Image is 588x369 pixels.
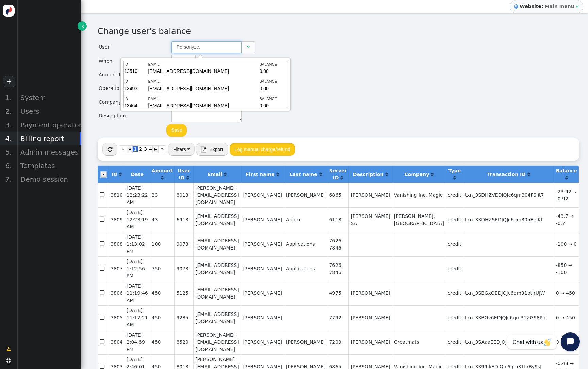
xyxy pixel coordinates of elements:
[284,183,327,207] td: [PERSON_NAME]
[124,68,147,77] td: 13510
[148,62,259,67] td: EMAIL
[158,145,167,153] a: »
[150,232,175,256] td: 100
[193,183,241,207] td: [PERSON_NAME][EMAIL_ADDRESS][DOMAIN_NAME]
[6,346,11,353] span: 
[174,256,193,281] td: 9073
[392,183,446,207] td: Vanishing Inc. Magic
[17,145,81,159] div: Admin messages
[453,175,456,180] a: 
[119,145,127,153] a: «
[241,256,284,281] td: [PERSON_NAME]
[554,232,579,256] td: -100 → 0
[17,173,81,186] div: Demo session
[174,281,193,305] td: 5125
[193,305,241,330] td: [EMAIL_ADDRESS][DOMAIN_NAME]
[576,4,579,9] span: 
[127,308,148,327] span: [DATE] 11:17:21 AM
[446,305,463,330] td: credit
[187,148,190,150] img: trigger_black.png
[98,68,170,81] td: Amount to add to the balance
[463,281,554,305] td: txn_3SBGxQEDJQJc6qm31ptlrUjW
[127,234,145,254] span: [DATE] 1:13:02 PM
[327,183,348,207] td: 6865
[109,232,125,256] td: 3808
[284,232,327,256] td: Applications
[78,21,87,31] a: 
[131,172,144,177] b: Date
[276,172,279,177] span: Click to sort
[463,207,554,232] td: txn_3SDHZSEDJQJc6qm30aEejKfr
[102,143,117,155] button: 
[259,62,287,67] td: BALANCE
[284,256,327,281] td: Applications
[527,172,530,177] a: 
[554,330,579,354] td: 0 → 450
[166,124,187,136] button: Save
[186,175,189,180] span: Click to sort
[329,168,347,180] b: Server ID
[150,305,175,330] td: 450
[100,171,107,178] img: icon_dropdown_trigger.png
[152,145,158,153] a: ▸
[353,172,384,177] b: Description
[319,172,322,177] a: 
[152,168,173,173] b: Amount
[17,105,81,118] div: Users
[127,332,145,352] span: [DATE] 2:04:59 PM
[514,3,518,10] span: 
[453,175,456,180] span: Click to sort
[545,4,574,9] b: Main menu
[174,232,193,256] td: 9073
[446,281,463,305] td: credit
[446,207,463,232] td: credit
[518,3,545,10] b: Website:
[241,183,284,207] td: [PERSON_NAME]
[241,330,284,354] td: [PERSON_NAME]
[17,91,81,105] div: System
[348,281,392,305] td: [PERSON_NAME]
[224,172,227,177] a: 
[446,330,463,354] td: credit
[527,172,530,177] span: Click to sort
[186,175,189,180] a: 
[348,183,392,207] td: [PERSON_NAME]
[124,62,147,67] td: ID
[148,85,259,95] td: [EMAIL_ADDRESS][DOMAIN_NAME]
[224,172,227,177] span: Click to sort
[150,256,175,281] td: 750
[284,207,327,232] td: Arinto
[241,281,284,305] td: [PERSON_NAME]
[98,25,571,37] h3: Change user's balance
[100,337,106,347] span: 
[259,79,287,84] td: BALANCE
[98,110,170,123] td: Description
[161,175,164,180] span: Click to sort
[340,175,343,180] span: Click to sort
[98,41,170,54] td: User
[565,175,568,180] a: 
[174,305,193,330] td: 9285
[201,147,206,152] span: 
[392,207,446,232] td: [PERSON_NAME], [GEOGRAPHIC_DATA]
[448,168,461,173] b: Type
[327,330,348,354] td: 7209
[124,85,147,95] td: 13493
[150,207,175,232] td: 43
[109,256,125,281] td: 3807
[431,172,434,177] span: Click to sort
[554,256,579,281] td: -850 → -100
[284,330,327,354] td: [PERSON_NAME]
[348,207,392,232] td: [PERSON_NAME] SA
[259,96,287,102] td: BALANCE
[174,183,193,207] td: 8013
[565,175,568,180] span: Click to sort
[109,183,125,207] td: 3810
[193,281,241,305] td: [EMAIL_ADDRESS][DOMAIN_NAME]
[127,283,148,303] span: [DATE] 11:19:46 AM
[109,330,125,354] td: 3804
[385,172,388,177] span: Click to sort
[554,183,579,207] td: -23.92 → -0.92
[487,172,526,177] b: Transaction ID
[392,330,446,354] td: Greatmats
